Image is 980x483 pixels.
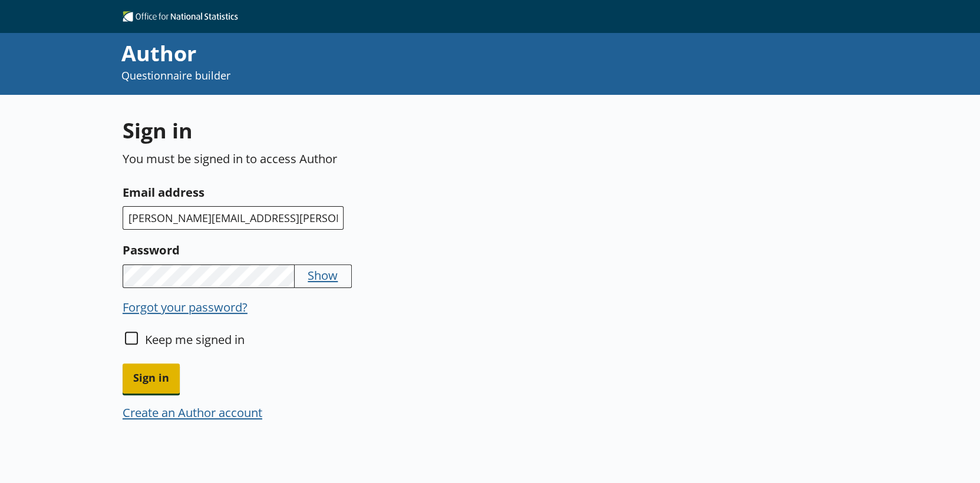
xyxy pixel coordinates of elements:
button: Forgot your password? [123,299,248,315]
p: Questionnaire builder [121,68,658,83]
button: Create an Author account [123,404,262,421]
button: Sign in [123,363,180,393]
h1: Sign in [123,116,604,145]
label: Email address [123,183,604,201]
button: Show [308,267,338,283]
label: Password [123,240,604,259]
label: Keep me signed in [145,331,245,348]
div: Author [121,39,658,68]
p: You must be signed in to access Author [123,150,604,167]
